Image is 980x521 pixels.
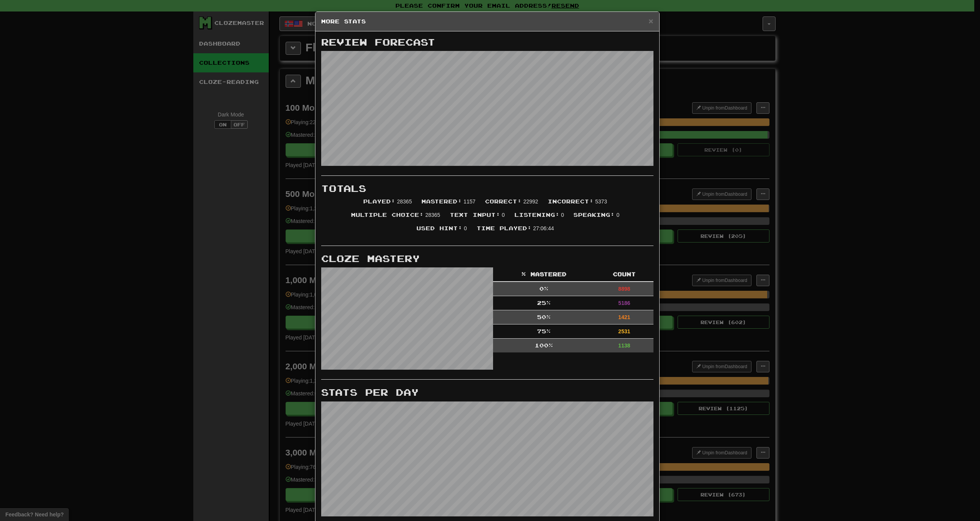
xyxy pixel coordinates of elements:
[511,211,570,224] li: 0
[321,37,653,47] h3: Review Forecast
[446,211,511,224] li: 0
[363,198,395,205] span: Played :
[493,296,595,310] td: 25 %
[413,224,473,238] li: 0
[477,225,532,231] span: Time Played :
[618,342,630,349] strong: 1138
[573,211,615,218] span: Speaking :
[493,310,595,324] td: 50 %
[618,300,630,306] strong: 5186
[548,198,594,205] span: Incorrect :
[418,198,481,211] li: 1157
[416,225,462,231] span: Used Hint :
[570,211,625,224] li: 0
[321,387,653,397] h3: Stats Per Day
[493,267,595,282] th: % Mastered
[618,328,630,334] strong: 2531
[359,198,418,211] li: 28365
[321,254,653,264] h3: Cloze Mastery
[347,211,446,224] li: 28365
[450,211,500,218] span: Text Input :
[481,198,544,211] li: 22992
[544,198,613,211] li: 5373
[514,211,560,218] span: Listening :
[493,282,595,296] td: 0 %
[493,324,595,339] td: 75 %
[351,211,424,218] span: Multiple Choice :
[321,18,653,25] h5: More Stats
[618,314,630,320] strong: 1421
[421,198,462,205] span: Mastered :
[493,339,595,353] td: 100 %
[321,183,653,193] h3: Totals
[595,267,653,282] th: Count
[648,17,653,25] button: Close
[485,198,522,205] span: Correct :
[618,286,630,292] strong: 8898
[473,224,560,238] li: 27:06:44
[648,16,653,25] span: ×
